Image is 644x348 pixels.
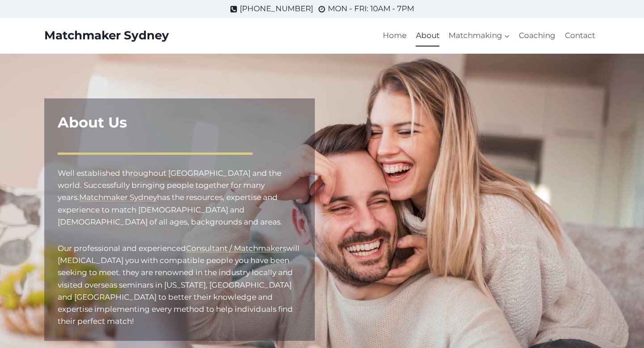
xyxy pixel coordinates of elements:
a: Matchmaker Sydney [44,29,169,42]
a: Matchmaker Sydney [79,193,157,202]
mark: Well established throughout [GEOGRAPHIC_DATA] and the world. Successfully bringing people togethe... [58,169,281,202]
a: Home [378,25,411,47]
a: About [411,25,444,47]
a: Contact [560,25,600,47]
span: [PHONE_NUMBER] [240,3,313,15]
p: has the resources, expertise and experience to match [DEMOGRAPHIC_DATA] and [DEMOGRAPHIC_DATA] of... [58,167,301,228]
p: Our professional and experienced will [MEDICAL_DATA] you with compatible people you have been see... [58,242,301,327]
a: [PHONE_NUMBER] [230,3,313,15]
h1: About Us [58,112,301,133]
a: Matchmaking [444,25,514,47]
a: Consultant / Matchmakers [186,244,286,253]
nav: Primary [378,25,600,47]
span: Matchmaking [449,30,510,42]
a: Coaching [514,25,560,47]
span: MON - FRI: 10AM - 7PM [328,3,414,15]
